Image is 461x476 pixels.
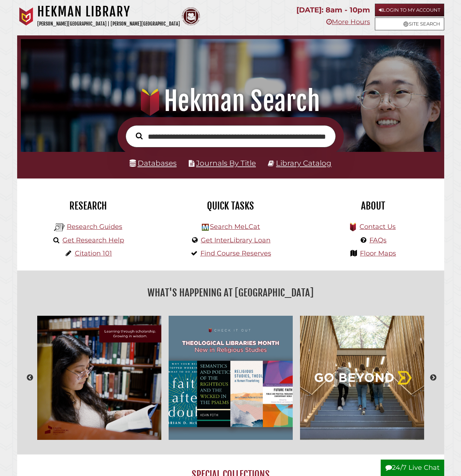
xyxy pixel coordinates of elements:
[26,374,34,381] button: Previous
[62,236,124,244] a: Get Research Help
[375,18,444,30] a: Site Search
[201,236,270,244] a: Get InterLibrary Loan
[130,158,177,168] a: Databases
[307,200,439,212] h2: About
[276,158,331,168] a: Library Catalog
[200,249,271,257] a: Find Course Reserves
[17,7,35,26] img: Calvin University
[296,312,428,444] img: Go Beyond
[360,223,396,231] a: Contact Us
[37,4,180,20] h1: Hekman Library
[326,18,370,26] a: More Hours
[23,284,439,301] h2: What's Happening at [GEOGRAPHIC_DATA]
[67,223,122,231] a: Research Guides
[34,312,165,444] img: Learning through scholarship, growing in wisdom.
[182,7,200,26] img: Calvin Theological Seminary
[136,132,143,139] i: Search
[165,200,296,212] h2: Quick Tasks
[37,20,180,28] p: [PERSON_NAME][GEOGRAPHIC_DATA] | [PERSON_NAME][GEOGRAPHIC_DATA]
[54,222,65,233] img: Hekman Library Logo
[202,224,209,231] img: Hekman Library Logo
[165,312,296,444] img: Selection of new titles in theology book covers to celebrate Theological Libraries Month
[196,158,256,168] a: Journals By Title
[375,4,444,16] a: Login to My Account
[27,85,433,117] h1: Hekman Search
[132,131,146,141] button: Search
[369,236,387,244] a: FAQs
[75,249,112,257] a: Citation 101
[430,374,437,381] button: Next
[296,4,370,16] p: [DATE]: 8am - 10pm
[210,223,260,231] a: Search MeLCat
[360,249,396,257] a: Floor Maps
[23,200,154,212] h2: Research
